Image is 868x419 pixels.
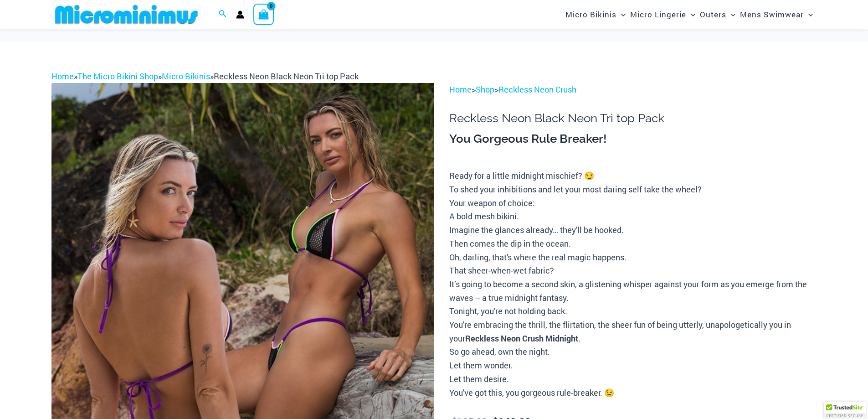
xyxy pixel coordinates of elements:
a: Home [449,84,472,95]
a: Search icon link [219,9,227,21]
img: MM SHOP LOGO FLAT [51,4,201,25]
span: Reckless Neon Black Neon Tri top Pack [214,71,359,82]
p: > > [449,83,817,97]
p: Ready for a little midnight mischief? 😏 To shed your inhibitions and let your most daring self ta... [449,169,817,399]
span: Micro Lingerie [630,3,686,26]
span: Menu Toggle [616,3,626,26]
div: TrustedSite Certified [824,402,866,419]
span: Menu Toggle [686,3,695,26]
a: Micro LingerieMenu ToggleMenu Toggle [628,3,698,26]
a: The Micro Bikini Shop [77,71,158,82]
a: Mens SwimwearMenu ToggleMenu Toggle [738,3,815,26]
b: Reckless Neon Crush Midnight [465,333,578,344]
h3: You Gorgeous Rule Breaker! [449,131,817,147]
span: Menu Toggle [804,3,813,26]
span: Micro Bikinis [565,3,616,26]
span: Menu Toggle [726,3,735,26]
a: Shop [476,84,494,95]
nav: Site Navigation [562,1,817,27]
a: Account icon link [236,10,244,19]
a: Micro Bikinis [162,71,210,82]
span: Outers [700,3,726,26]
span: Mens Swimwear [740,3,804,26]
a: Home [51,71,74,82]
span: » » » [51,71,359,82]
a: Reckless Neon Crush [498,84,576,95]
a: OutersMenu ToggleMenu Toggle [698,3,738,26]
h1: Reckless Neon Black Neon Tri top Pack [449,111,817,125]
a: View Shopping Cart, empty [253,4,274,25]
a: Micro BikinisMenu ToggleMenu Toggle [563,3,628,26]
